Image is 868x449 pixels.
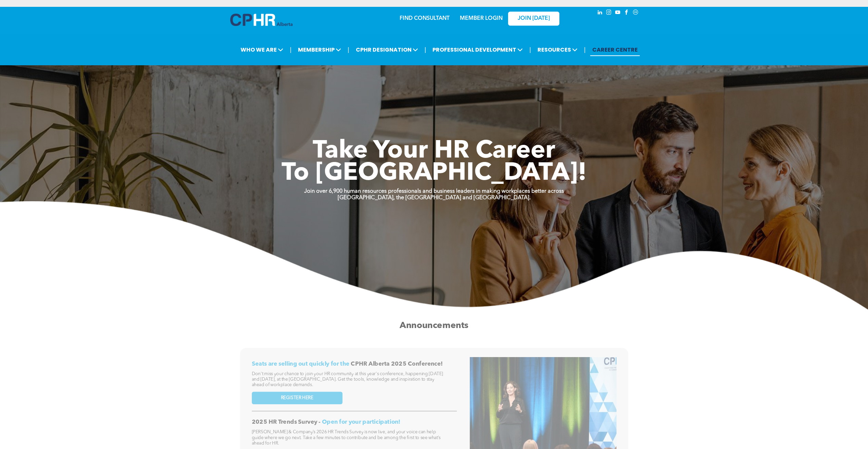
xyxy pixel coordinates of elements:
[351,361,443,367] span: CPHR Alberta 2025 Conference!
[296,43,343,56] span: MEMBERSHIP
[338,195,531,201] strong: [GEOGRAPHIC_DATA], the [GEOGRAPHIC_DATA] and [GEOGRAPHIC_DATA].
[313,139,555,164] span: Take Your HR Career
[596,9,604,18] a: linkedin
[623,9,631,18] a: facebook
[460,16,503,21] a: MEMBER LOGIN
[354,43,420,56] span: CPHR DESIGNATION
[508,12,559,26] a: JOIN [DATE]
[238,43,285,56] span: WHO WE ARE
[584,43,586,57] li: |
[252,392,342,404] a: REGISTER HERE
[282,161,587,186] span: To [GEOGRAPHIC_DATA]!
[348,43,349,57] li: |
[425,43,426,57] li: |
[252,419,321,425] span: 2025 HR Trends Survey -
[252,361,350,367] span: Seats are selling out quickly for the
[252,371,443,387] span: Don't miss your chance to join your HR community at this year's conference, happening [DATE] and ...
[290,43,292,57] li: |
[400,321,468,330] span: Announcements
[605,9,613,18] a: instagram
[430,43,525,56] span: PROFESSIONAL DEVELOPMENT
[632,9,639,18] a: Social network
[252,430,441,445] span: [PERSON_NAME] & Company’s 2026 HR Trends Survey is now live, and your voice can help guide where ...
[529,43,531,57] li: |
[614,9,622,18] a: youtube
[230,14,293,26] img: A blue and white logo for cp alberta
[518,15,550,22] span: JOIN [DATE]
[400,16,450,21] a: FIND CONSULTANT
[535,43,580,56] span: RESOURCES
[322,419,400,425] span: Open for your participation!
[304,189,564,194] strong: Join over 6,900 human resources professionals and business leaders in making workplaces better ac...
[281,395,313,400] span: REGISTER HERE
[590,43,640,56] a: CAREER CENTRE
